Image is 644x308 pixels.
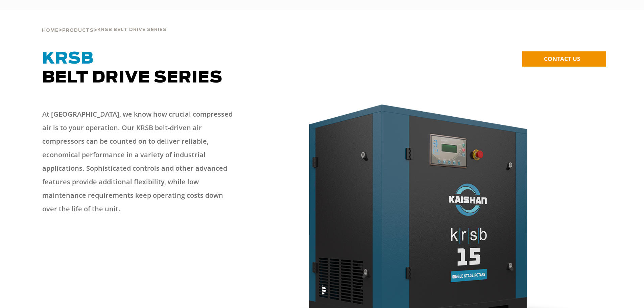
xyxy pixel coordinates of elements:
span: KRSB [42,51,94,67]
div: > > [42,10,167,36]
span: Home [42,28,58,33]
a: CONTACT US [522,51,606,67]
a: Home [42,27,58,33]
span: Products [62,28,94,33]
span: krsb belt drive series [97,28,167,32]
p: At [GEOGRAPHIC_DATA], we know how crucial compressed air is to your operation. Our KRSB belt-driv... [42,108,238,216]
a: Products [62,27,94,33]
span: CONTACT US [544,55,580,63]
span: Belt Drive Series [42,51,222,86]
